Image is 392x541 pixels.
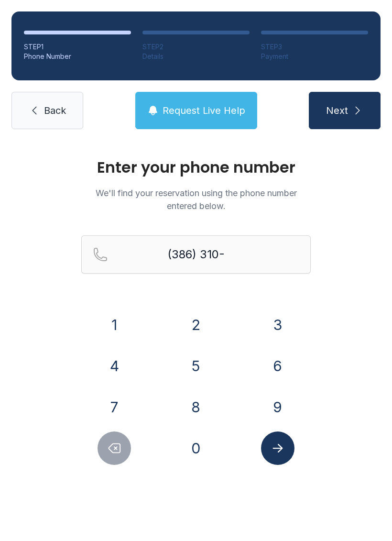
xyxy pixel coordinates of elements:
button: Delete number [98,431,131,465]
button: 7 [98,390,131,424]
span: Request Live Help [163,104,245,117]
button: 8 [179,390,213,424]
div: STEP 1 [24,42,131,52]
div: Details [142,52,250,61]
button: 4 [98,349,131,383]
button: 3 [261,308,294,342]
div: Payment [261,52,368,61]
button: 1 [98,308,131,342]
button: Submit lookup form [261,431,294,465]
input: Reservation phone number [81,235,311,274]
span: Next [326,104,348,117]
button: 9 [261,390,294,424]
h1: Enter your phone number [81,160,311,175]
button: 0 [179,431,213,465]
div: Phone Number [24,52,131,61]
div: STEP 2 [142,42,250,52]
button: 6 [261,349,294,383]
div: STEP 3 [261,42,368,52]
button: 2 [179,308,213,342]
p: We'll find your reservation using the phone number entered below. [81,187,311,212]
button: 5 [179,349,213,383]
span: Back [44,104,66,117]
